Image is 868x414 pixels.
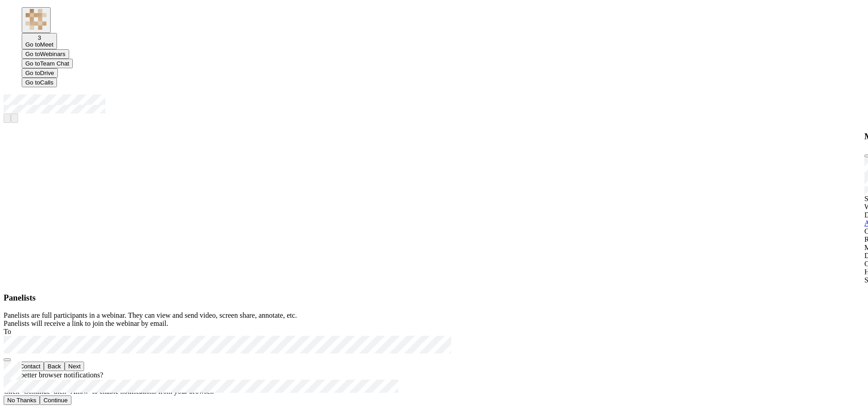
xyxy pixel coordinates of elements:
[4,293,864,303] h3: Panelists
[4,113,864,123] nav: controls
[25,79,40,86] span: Go to
[4,358,11,361] button: Open menu
[25,70,40,76] span: Go to
[40,70,54,76] span: Drive
[22,7,51,33] button: Logo
[40,79,54,86] span: Calls
[25,41,40,48] span: Go to
[40,60,69,67] span: Team Chat
[25,51,40,57] span: Go to
[4,320,864,328] div: Panelists will receive a link to join the webinar by email.
[4,113,11,123] button: Mute
[4,328,864,336] div: To
[25,60,40,67] span: Go to
[40,41,54,48] span: Meet
[4,94,864,113] div: Open menu
[25,9,47,30] img: QA Selenium DO NOT DELETE OR CHANGE
[4,311,864,320] div: Panelists are full participants in a webinar. They can view and send video, screen share, annotat...
[40,51,66,57] span: Webinars
[11,113,18,123] button: Hangup
[25,34,53,41] div: 3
